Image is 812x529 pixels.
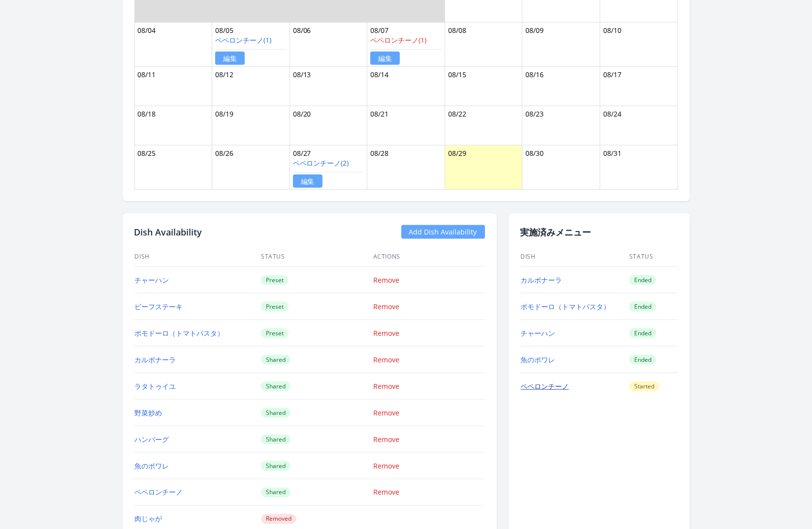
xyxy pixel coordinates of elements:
a: Remove [373,408,399,417]
td: 08/19 [212,106,290,146]
td: 08/15 [445,67,522,106]
a: Remove [373,382,399,391]
td: 08/16 [522,67,600,106]
a: チャーハン [135,275,169,285]
td: 08/29 [445,146,522,190]
span: Preset [261,328,289,338]
a: 野菜炒め [135,408,162,417]
span: Ended [629,275,656,285]
a: ペペロンチーノ [521,382,569,391]
a: Remove [373,461,399,470]
a: Remove [373,355,399,364]
span: Shared [261,461,291,471]
a: 編集 [215,52,245,65]
span: Shared [261,488,291,498]
td: 08/09 [522,23,600,67]
a: Remove [373,435,399,444]
td: 08/17 [600,67,678,106]
td: 08/11 [134,67,212,106]
a: ペペロンチーノ(1) [215,35,271,45]
span: Shared [261,382,291,391]
a: 魚のポワレ [135,461,169,470]
td: 08/07 [367,23,445,67]
a: Add Dish Availability [401,225,485,239]
td: 08/18 [134,106,212,146]
a: ペペロンチーノ(1) [370,35,426,45]
a: Remove [373,328,399,338]
td: 08/28 [367,146,445,190]
td: 08/27 [290,146,367,190]
td: 08/26 [212,146,290,190]
td: 08/05 [212,23,290,67]
th: Dish [520,247,629,267]
th: Status [629,247,678,267]
td: 08/14 [367,67,445,106]
td: 08/21 [367,106,445,146]
a: Remove [373,488,399,497]
a: Remove [373,302,399,311]
a: 肉じゃが [135,514,162,524]
span: Ended [629,355,656,365]
a: 魚のポワレ [521,355,555,364]
td: 08/12 [212,67,290,106]
th: Status [260,247,373,267]
td: 08/06 [290,23,367,67]
a: Remove [373,275,399,285]
span: Shared [261,408,291,418]
h2: 実施済みメニュー [520,225,678,239]
a: チャーハン [521,328,555,338]
a: カルボナーラ [135,355,176,364]
td: 08/08 [445,23,522,67]
span: Shared [261,435,291,444]
a: ラタトゥイユ [135,382,176,391]
a: ポモドーロ（トマトパスタ） [521,302,611,311]
td: 08/31 [600,146,678,190]
th: Actions [373,247,485,267]
a: ビーフステーキ [135,302,183,311]
td: 08/22 [445,106,522,146]
a: カルボナーラ [521,275,562,285]
th: Dish [134,247,261,267]
a: ポモドーロ（トマトパスタ） [135,328,225,338]
a: 編集 [370,52,400,65]
a: ハンバーグ [135,435,169,444]
td: 08/13 [290,67,367,106]
span: Ended [629,328,656,338]
td: 08/20 [290,106,367,146]
td: 08/10 [600,23,678,67]
a: ペペロンチーノ [135,488,183,497]
td: 08/23 [522,106,600,146]
span: Preset [261,275,289,285]
td: 08/04 [134,23,212,67]
a: 編集 [293,175,323,188]
span: Started [629,382,659,391]
span: Ended [629,302,656,312]
span: Preset [261,302,289,312]
td: 08/25 [134,146,212,190]
h2: Dish Availability [134,225,202,239]
span: Shared [261,355,291,365]
td: 08/30 [522,146,600,190]
a: ペペロンチーノ(2) [293,158,349,168]
td: 08/24 [600,106,678,146]
span: Removed [261,514,296,524]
